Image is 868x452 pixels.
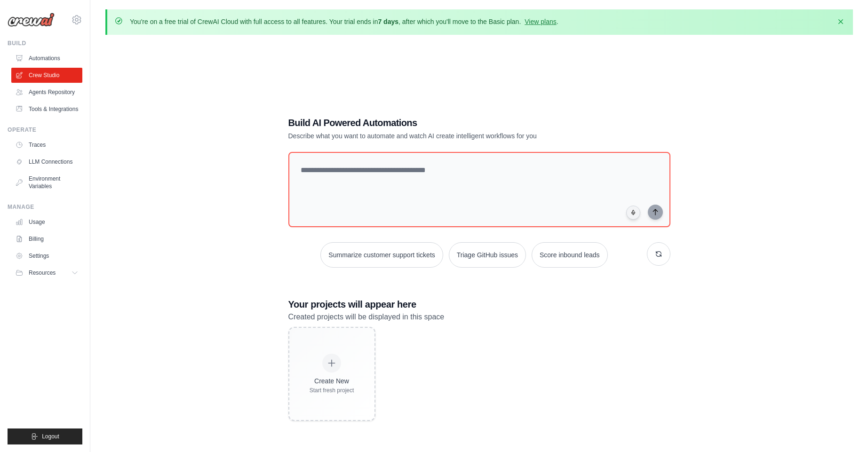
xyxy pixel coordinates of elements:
h1: Build AI Powered Automations [288,116,605,129]
a: Settings [11,248,82,263]
a: Billing [11,231,82,246]
a: View plans [525,18,556,25]
button: Click to speak your automation idea [626,206,640,220]
a: LLM Connections [11,154,82,169]
strong: 7 days [378,18,398,25]
span: Resources [29,269,56,277]
a: Agents Repository [11,85,82,100]
p: Describe what you want to automate and watch AI create intelligent workflows for you [288,131,605,141]
a: Tools & Integrations [11,102,82,117]
a: Automations [11,51,82,66]
h3: Your projects will appear here [288,298,670,311]
div: Manage [8,203,82,211]
p: You're on a free trial of CrewAI Cloud with full access to all features. Your trial ends in , aft... [130,17,558,26]
span: Logout [42,433,59,440]
button: Resources [11,265,82,280]
div: Build [8,40,82,47]
button: Logout [8,428,82,444]
a: Usage [11,214,82,230]
button: Summarize customer support tickets [320,242,443,268]
img: Logo [8,13,55,27]
a: Crew Studio [11,68,82,83]
a: Environment Variables [11,171,82,194]
div: Create New [310,376,354,386]
button: Score inbound leads [532,242,608,268]
div: Start fresh project [310,387,354,394]
a: Traces [11,137,82,152]
div: Operate [8,126,82,134]
button: Triage GitHub issues [449,242,526,268]
button: Get new suggestions [647,242,670,266]
p: Created projects will be displayed in this space [288,311,670,323]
